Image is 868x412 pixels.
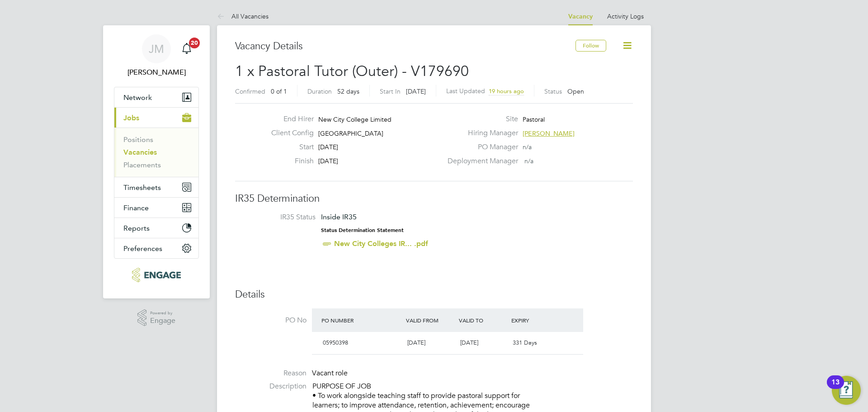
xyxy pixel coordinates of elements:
label: IR35 Status [244,213,316,222]
span: Jobs [123,114,139,122]
label: PO Manager [442,142,518,152]
span: Reports [123,224,150,232]
a: Positions [123,135,153,144]
span: Finance [123,204,149,212]
span: Network [123,93,152,102]
a: JM[PERSON_NAME] [114,34,199,78]
span: 05950398 [323,339,348,346]
label: Client Config [264,128,314,138]
a: Activity Logs [607,12,644,20]
span: 20 [189,38,200,48]
div: Valid From [404,312,457,328]
span: Timesheets [123,183,161,192]
button: Reports [114,218,198,238]
strong: Status Determination Statement [321,227,404,233]
span: n/a [524,157,533,165]
span: 0 of 1 [271,87,287,95]
a: Powered byEngage [137,309,176,327]
a: Placements [123,161,161,169]
span: [DATE] [318,157,338,165]
button: Network [114,87,198,107]
a: Vacancy [568,13,593,20]
span: Jasmine Mills [114,67,199,78]
label: Reason [235,369,307,378]
span: [GEOGRAPHIC_DATA] [318,129,383,137]
label: Site [442,114,518,124]
h3: Vacancy Details [235,40,576,53]
div: Expiry [509,312,562,328]
span: JM [149,43,164,55]
label: Description [235,382,307,391]
label: Confirmed [235,87,265,95]
span: [PERSON_NAME] [523,129,575,137]
div: PO Number [319,312,404,328]
label: Duration [307,87,332,95]
label: Start [264,142,314,152]
span: Pastoral [523,115,545,123]
span: Engage [150,317,175,325]
button: Finance [114,198,198,218]
div: Valid To [457,312,509,328]
span: 52 days [337,87,359,95]
label: Status [544,87,562,95]
label: PO No [235,316,307,325]
label: Hiring Manager [442,128,518,138]
button: Preferences [114,238,198,258]
span: [DATE] [460,339,478,346]
span: Vacant role [312,369,348,378]
div: 13 [831,382,840,394]
span: n/a [523,143,532,151]
span: Open [567,87,584,95]
a: Go to home page [114,268,199,282]
h3: Details [235,288,633,301]
label: Finish [264,156,314,166]
nav: Main navigation [103,25,210,298]
span: [DATE] [406,87,426,95]
span: 1 x Pastoral Tutor (Outer) - V179690 [235,62,469,80]
span: 19 hours ago [489,87,524,95]
a: New City Colleges IR... .pdf [334,239,428,248]
a: 20 [178,34,196,63]
span: Powered by [150,309,175,317]
span: New City College Limited [318,115,392,123]
span: 331 Days [513,339,537,346]
div: Jobs [114,128,198,177]
button: Timesheets [114,177,198,197]
label: Deployment Manager [442,156,518,166]
img: xede-logo-retina.png [132,268,180,282]
a: Vacancies [123,148,157,156]
button: Jobs [114,108,198,128]
label: Last Updated [446,87,485,95]
button: Open Resource Center, 13 new notifications [832,376,861,405]
label: End Hirer [264,114,314,124]
a: All Vacancies [217,12,269,20]
span: [DATE] [407,339,425,346]
span: Preferences [123,244,162,253]
span: [DATE] [318,143,338,151]
label: Start In [380,87,401,95]
span: Inside IR35 [321,213,357,221]
button: Follow [576,40,606,52]
h3: IR35 Determination [235,192,633,205]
